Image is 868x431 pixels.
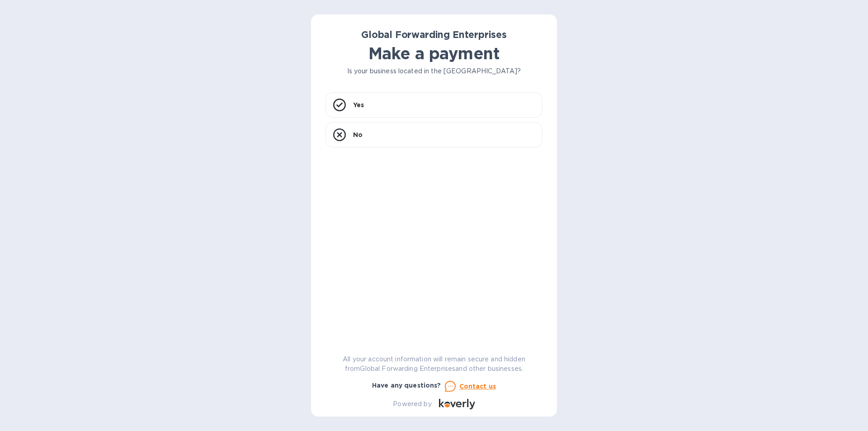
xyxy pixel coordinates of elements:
p: Is your business located in the [GEOGRAPHIC_DATA]? [325,66,542,76]
p: No [353,130,363,139]
b: Have any questions? [372,382,441,389]
u: Contact us [459,383,496,390]
p: All your account information will remain secure and hidden from Global Forwarding Enterprises and... [325,355,542,374]
p: Yes [353,100,364,109]
b: Global Forwarding Enterprises [361,29,507,40]
p: Powered by [393,399,431,409]
h1: Make a payment [325,44,542,63]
